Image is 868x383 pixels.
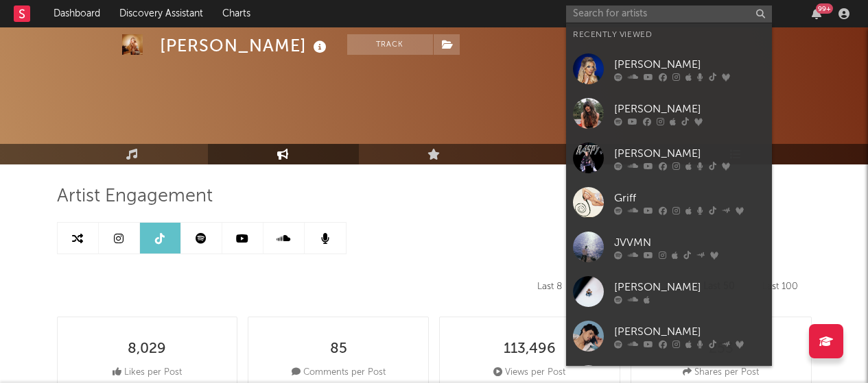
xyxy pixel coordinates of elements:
[683,365,759,381] div: Shares per Post
[614,323,765,340] div: [PERSON_NAME]
[566,136,772,180] a: [PERSON_NAME]
[504,341,556,358] div: 113,496
[614,145,765,162] div: [PERSON_NAME]
[614,234,765,251] div: JVVMN
[128,341,166,358] div: 8,029
[752,275,808,298] div: Last 100
[566,225,772,269] a: JVVMN
[573,27,765,43] div: Recently Viewed
[566,314,772,358] a: [PERSON_NAME]
[330,341,347,358] div: 85
[566,269,772,314] a: [PERSON_NAME]
[566,91,772,136] a: [PERSON_NAME]
[812,8,821,19] button: 99+
[816,3,833,14] div: 99 +
[566,5,772,23] input: Search for artists
[292,365,386,381] div: Comments per Post
[57,188,213,205] span: Artist Engagement
[614,56,765,73] div: [PERSON_NAME]
[493,365,565,381] div: Views per Post
[614,101,765,117] div: [PERSON_NAME]
[347,34,433,55] button: Track
[614,190,765,206] div: Griff
[614,279,765,295] div: [PERSON_NAME]
[566,180,772,225] a: Griff
[566,47,772,91] a: [PERSON_NAME]
[113,365,182,381] div: Likes per Post
[527,275,572,298] div: Last 8
[160,34,330,57] div: [PERSON_NAME]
